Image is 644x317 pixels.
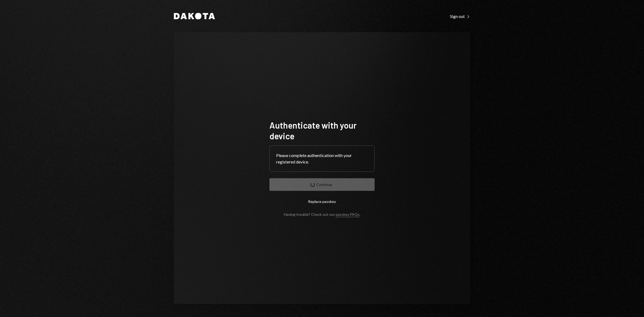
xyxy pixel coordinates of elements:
[284,212,360,217] div: Having trouble? Check out our .
[450,14,470,19] div: Sign out
[336,212,360,217] a: passkey FAQs
[269,195,375,208] button: Replace passkey
[276,152,368,165] div: Please complete authentication with your registered device.
[269,120,375,141] h1: Authenticate with your device
[450,13,470,19] a: Sign out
